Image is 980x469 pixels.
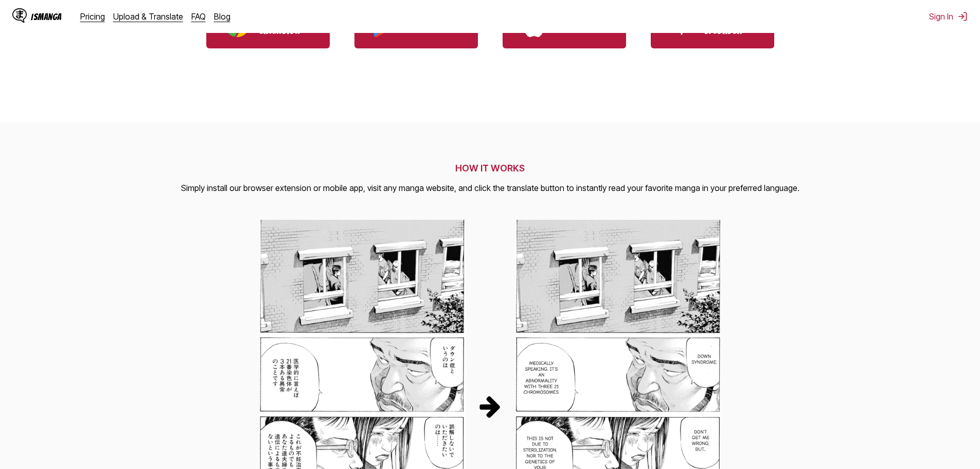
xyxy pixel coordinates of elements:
[31,12,62,22] div: IsManga
[478,394,503,419] img: Translation Process Arrow
[957,11,968,22] img: Sign out
[191,11,206,22] a: FAQ
[214,11,230,22] a: Blog
[929,11,968,22] button: Sign In
[181,163,799,173] h2: HOW IT WORKS
[181,182,799,195] p: Simply install our browser extension or mobile app, visit any manga website, and click the transl...
[80,11,105,22] a: Pricing
[12,8,27,23] img: IsManga Logo
[113,11,183,22] a: Upload & Translate
[12,8,80,25] a: IsManga LogoIsManga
